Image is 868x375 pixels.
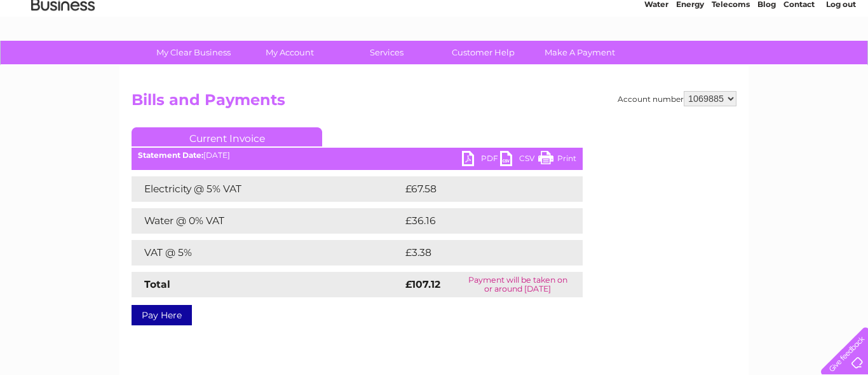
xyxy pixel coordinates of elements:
[527,41,632,64] a: Make A Payment
[334,41,439,64] a: Services
[712,54,750,64] a: Telecoms
[538,151,576,169] a: Print
[500,151,538,169] a: CSV
[628,6,716,22] a: 0333 014 3131
[618,91,736,106] div: Account number
[135,7,735,62] div: Clear Business is a trading name of Verastar Limited (registered in [GEOGRAPHIC_DATA] No. 3667643...
[402,240,553,265] td: £3.38
[783,54,815,64] a: Contact
[132,240,402,265] td: VAT @ 5%
[431,41,536,64] a: Customer Help
[132,176,402,202] td: Electricity @ 5% VAT
[132,305,192,325] a: Pay Here
[238,41,342,64] a: My Account
[141,41,246,64] a: My Clear Business
[31,33,95,72] img: logo.png
[402,176,557,202] td: £67.58
[462,151,500,169] a: PDF
[757,54,776,64] a: Blog
[132,127,322,146] a: Current Invoice
[132,208,402,234] td: Water @ 0% VAT
[826,54,856,64] a: Log out
[144,278,170,290] strong: Total
[676,54,704,64] a: Energy
[132,151,583,160] div: [DATE]
[644,54,668,64] a: Water
[453,272,583,297] td: Payment will be taken on or around [DATE]
[138,150,203,160] b: Statement Date:
[402,208,556,234] td: £36.16
[132,91,736,115] h2: Bills and Payments
[405,278,440,290] strong: £107.12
